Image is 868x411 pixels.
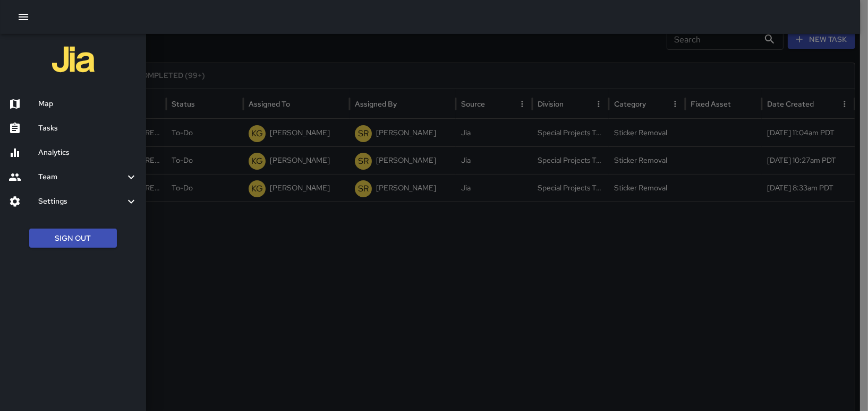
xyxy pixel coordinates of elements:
img: jia-logo [52,38,95,81]
h6: Map [38,98,138,110]
h6: Settings [38,196,125,207]
h6: Analytics [38,147,138,159]
button: Sign Out [29,229,117,248]
h6: Tasks [38,123,138,134]
h6: Team [38,171,125,183]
